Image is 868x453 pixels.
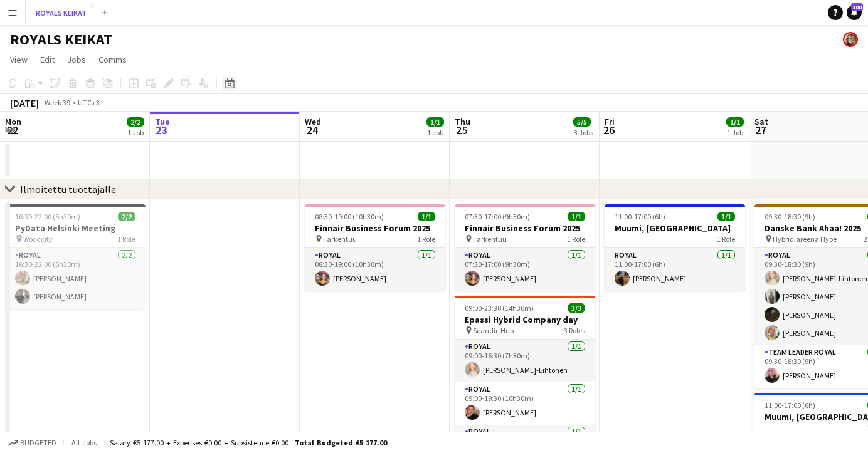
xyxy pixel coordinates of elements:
[717,234,735,244] span: 1 Role
[5,204,146,309] app-job-card: 16:30-22:00 (5h30m)2/2PyData Helsinki Meeting Woodcity1 RoleRoyal2/216:30-22:00 (5h30m)[PERSON_NA...
[753,123,768,137] span: 27
[15,212,80,221] span: 16:30-22:00 (5h30m)
[773,234,837,244] span: Hybridiareena Hype
[78,98,100,107] div: UTC+3
[426,117,444,127] span: 1/1
[35,51,60,68] a: Edit
[62,51,91,68] a: Jobs
[417,234,435,244] span: 1 Role
[574,128,593,137] div: 3 Jobs
[473,326,514,335] span: Scandic Hub
[568,303,585,313] span: 3/3
[10,30,112,49] h1: ROYALS KEIKAT
[455,248,595,291] app-card-role: Royal1/107:30-17:00 (9h30m)[PERSON_NAME]
[20,183,116,195] div: Ilmoitettu tuottajalle
[605,116,615,127] span: Fri
[455,314,595,325] h3: Epassi Hybrid Company day
[851,3,863,11] span: 100
[455,116,470,127] span: Thu
[127,117,144,127] span: 2/2
[754,116,768,127] span: Sat
[5,248,146,309] app-card-role: Royal2/216:30-22:00 (5h30m)[PERSON_NAME][PERSON_NAME]
[568,212,585,221] span: 1/1
[573,117,591,127] span: 5/5
[93,51,132,68] a: Comms
[110,438,387,447] div: Salary €5 177.00 + Expenses €0.00 + Subsistence €0.00 =
[453,123,470,137] span: 25
[567,234,585,244] span: 1 Role
[726,117,744,127] span: 1/1
[118,212,135,221] span: 2/2
[5,116,21,127] span: Mon
[465,212,530,221] span: 07:30-17:00 (9h30m)
[10,96,39,109] div: [DATE]
[40,54,55,65] span: Edit
[127,128,144,137] div: 1 Job
[6,436,58,450] button: Budgeted
[455,222,595,234] h3: Finnair Business Forum 2025
[5,222,146,234] h3: PyData Helsinki Meeting
[155,116,170,127] span: Tue
[3,123,21,137] span: 22
[20,439,56,447] span: Budgeted
[427,128,443,137] div: 1 Job
[418,212,435,221] span: 1/1
[117,234,135,244] span: 1 Role
[41,98,73,107] span: Week 39
[605,248,745,291] app-card-role: Royal1/111:00-17:00 (6h)[PERSON_NAME]
[26,1,97,25] button: ROYALS KEIKAT
[717,212,735,221] span: 1/1
[765,400,815,410] span: 11:00-17:00 (6h)
[473,234,507,244] span: Tarkentuu
[5,51,33,68] a: View
[727,128,743,137] div: 1 Job
[303,123,321,137] span: 24
[98,54,127,65] span: Comms
[23,234,53,244] span: Woodcity
[69,438,99,447] span: All jobs
[605,204,745,291] app-job-card: 11:00-17:00 (6h)1/1Muumi, [GEOGRAPHIC_DATA]1 RoleRoyal1/111:00-17:00 (6h)[PERSON_NAME]
[295,438,387,447] span: Total Budgeted €5 177.00
[305,222,445,234] h3: Finnair Business Forum 2025
[315,212,384,221] span: 08:30-19:00 (10h30m)
[305,116,321,127] span: Wed
[605,222,745,234] h3: Muumi, [GEOGRAPHIC_DATA]
[323,234,357,244] span: Tarkentuu
[847,5,862,20] a: 100
[305,204,445,291] app-job-card: 08:30-19:00 (10h30m)1/1Finnair Business Forum 2025 Tarkentuu1 RoleRoyal1/108:30-19:00 (10h30m)[PE...
[455,204,595,291] app-job-card: 07:30-17:00 (9h30m)1/1Finnair Business Forum 2025 Tarkentuu1 RoleRoyal1/107:30-17:00 (9h30m)[PERS...
[564,326,585,335] span: 3 Roles
[153,123,170,137] span: 23
[10,54,28,65] span: View
[67,54,86,65] span: Jobs
[615,212,665,221] span: 11:00-17:00 (6h)
[305,248,445,291] app-card-role: Royal1/108:30-19:00 (10h30m)[PERSON_NAME]
[455,382,595,425] app-card-role: Royal1/109:00-19:30 (10h30m)[PERSON_NAME]
[455,340,595,382] app-card-role: Royal1/109:00-16:30 (7h30m)[PERSON_NAME]-Lihtonen
[603,123,615,137] span: 26
[465,303,534,313] span: 09:00-23:30 (14h30m)
[765,212,815,221] span: 09:30-18:30 (9h)
[843,32,858,47] app-user-avatar: Pauliina Aalto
